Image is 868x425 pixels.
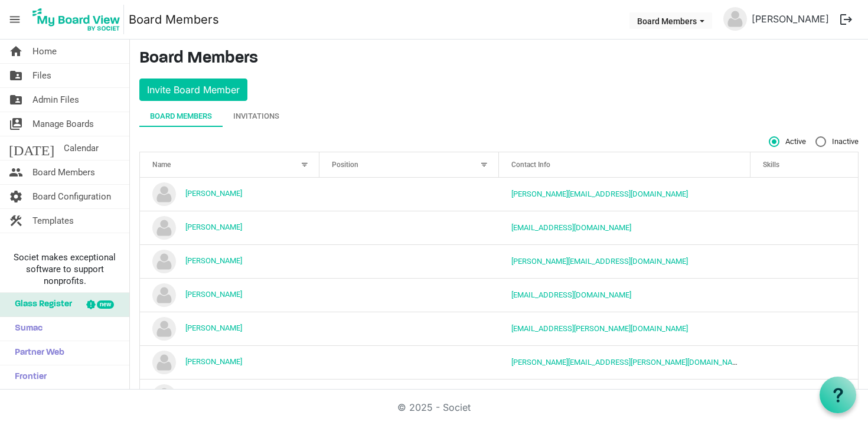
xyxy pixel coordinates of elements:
span: settings [9,185,23,208]
span: Glass Register [9,293,72,316]
span: Name [152,161,171,169]
td: column header Position [319,244,499,278]
a: [PERSON_NAME] [185,256,242,265]
div: Board Members [150,110,212,122]
td: Kayla Webber is template cell column header Name [140,379,319,413]
img: no-profile-picture.svg [152,182,176,206]
td: is template cell column header Skills [750,345,858,379]
td: Debra Williams-Conliffe is template cell column header Name [140,244,319,278]
a: Board Members [129,8,219,31]
td: jej.dsouza@gmail.com is template cell column header Contact Info [499,312,750,345]
img: no-profile-picture.svg [152,283,176,307]
span: Active [769,136,806,147]
a: My Board View Logo [29,5,129,34]
td: james d'souza is template cell column header Name [140,312,319,345]
span: Board Configuration [32,185,111,208]
td: column header Position [319,312,499,345]
span: Home [32,40,57,63]
img: no-profile-picture.svg [723,7,747,31]
span: Position [332,161,358,169]
td: kaylawebber700@gmail.com is template cell column header Contact Info [499,379,750,413]
td: column header Position [319,379,499,413]
td: JP Pointon is template cell column header Name [140,345,319,379]
span: Frontier [9,365,47,389]
span: Files [32,64,51,87]
span: construction [9,209,23,233]
td: column header Position [319,278,499,312]
span: Templates [32,209,74,233]
td: amritparhar93@gmail.com is template cell column header Contact Info [499,211,750,244]
button: Invite Board Member [139,79,247,101]
div: Invitations [233,110,279,122]
a: [PERSON_NAME][EMAIL_ADDRESS][DOMAIN_NAME] [511,257,688,266]
td: is template cell column header Skills [750,379,858,413]
span: home [9,40,23,63]
td: column header Position [319,211,499,244]
img: no-profile-picture.svg [152,384,176,408]
a: [PERSON_NAME] [185,223,242,231]
td: is template cell column header Skills [750,178,858,211]
button: Board Members dropdownbutton [629,12,712,29]
span: Calendar [64,136,99,160]
a: [PERSON_NAME] [185,357,242,366]
td: Amrit Parhar is template cell column header Name [140,211,319,244]
td: Farhan Ali is template cell column header Name [140,278,319,312]
a: [EMAIL_ADDRESS][DOMAIN_NAME] [511,223,631,232]
span: Inactive [815,136,859,147]
td: debra.williamsconliffe@gmail.com is template cell column header Contact Info [499,244,750,278]
h3: Board Members [139,49,859,69]
span: Skills [763,161,779,169]
a: [PERSON_NAME][EMAIL_ADDRESS][PERSON_NAME][DOMAIN_NAME] [511,358,745,367]
span: Partner Web [9,341,64,365]
td: jessica@pointon.ca is template cell column header Contact Info [499,345,750,379]
a: [EMAIL_ADDRESS][PERSON_NAME][DOMAIN_NAME] [511,324,688,333]
span: menu [4,8,26,31]
span: Board Members [32,161,95,184]
td: is template cell column header Skills [750,278,858,312]
td: alexandra@foryouth.ca is template cell column header Contact Info [499,178,750,211]
img: no-profile-picture.svg [152,351,176,374]
span: folder_shared [9,64,23,87]
span: [DATE] [9,136,54,160]
img: no-profile-picture.svg [152,317,176,341]
span: Admin Files [32,88,79,112]
span: folder_shared [9,88,23,112]
td: is template cell column header Skills [750,244,858,278]
span: people [9,161,23,184]
a: [PERSON_NAME] [185,189,242,198]
a: [PERSON_NAME][EMAIL_ADDRESS][DOMAIN_NAME] [511,189,688,198]
span: Manage Boards [32,112,94,136]
img: no-profile-picture.svg [152,250,176,273]
span: switch_account [9,112,23,136]
td: far.91ali@gmail.com is template cell column header Contact Info [499,278,750,312]
a: © 2025 - Societ [397,401,471,413]
td: column header Position [319,178,499,211]
td: is template cell column header Skills [750,312,858,345]
div: new [97,300,114,309]
img: no-profile-picture.svg [152,216,176,240]
span: Sumac [9,317,43,341]
span: Societ makes exceptional software to support nonprofits. [5,251,124,287]
a: [PERSON_NAME] [185,290,242,299]
button: logout [834,7,859,32]
a: [PERSON_NAME] [747,7,834,31]
td: column header Position [319,345,499,379]
td: is template cell column header Skills [750,211,858,244]
a: [EMAIL_ADDRESS][DOMAIN_NAME] [511,290,631,299]
img: My Board View Logo [29,5,124,34]
td: Alexandra Dumas is template cell column header Name [140,178,319,211]
div: tab-header [139,106,859,127]
span: Contact Info [511,161,550,169]
a: [PERSON_NAME] [185,323,242,332]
